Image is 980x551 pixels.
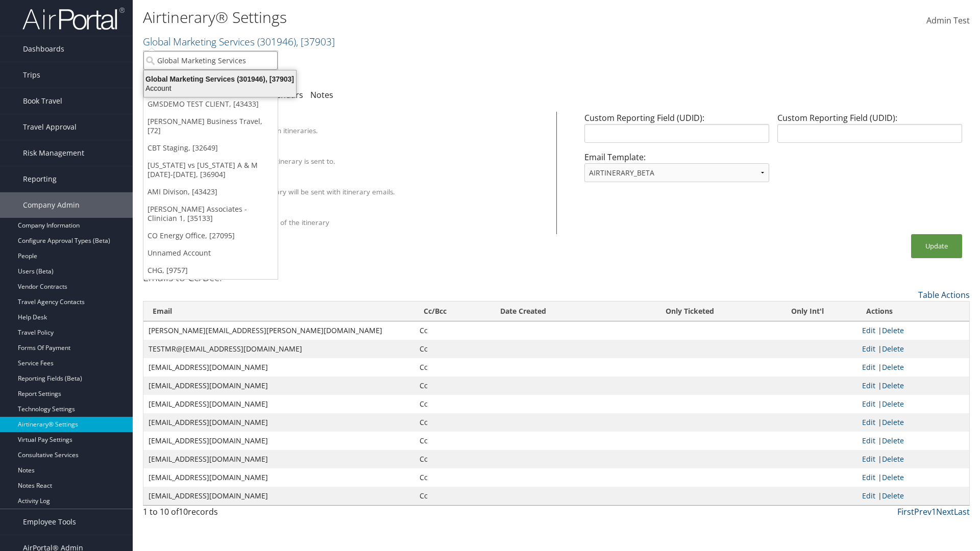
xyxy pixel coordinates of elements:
div: Custom Reporting Field (UDID): [773,112,966,151]
td: [EMAIL_ADDRESS][DOMAIN_NAME] [143,377,414,395]
a: Admin Test [926,5,970,37]
a: 1 [932,506,936,517]
span: Admin Test [926,15,970,26]
a: Prev [914,506,932,517]
div: Attach PDF [190,178,544,187]
span: Trips [23,62,40,88]
a: [PERSON_NAME] Associates - Clinician 1, [35133] [143,201,278,227]
a: Edit [862,417,875,427]
div: Show Survey [190,208,544,217]
th: Only Int'l: activate to sort column ascending [757,302,856,321]
a: Delete [882,454,904,464]
a: Edit [862,491,875,500]
label: A PDF version of the itinerary will be sent with itinerary emails. [190,187,395,197]
span: Employee Tools [23,509,76,535]
a: Edit [862,362,875,372]
a: Unnamed Account [143,244,278,262]
a: [PERSON_NAME] Business Travel, [72] [143,113,278,139]
td: [EMAIL_ADDRESS][DOMAIN_NAME] [143,358,414,377]
a: CO Energy Office, [27095] [143,227,278,244]
td: [PERSON_NAME][EMAIL_ADDRESS][PERSON_NAME][DOMAIN_NAME] [143,321,414,340]
td: Cc [414,321,491,340]
a: Delete [882,436,904,445]
div: Custom Reporting Field (UDID): [580,112,773,151]
td: Cc [414,487,491,505]
span: Travel Approval [23,114,77,140]
a: GMSDEMO TEST CLIENT, [43433] [143,95,278,113]
a: Delete [882,325,904,335]
h1: Airtinerary® Settings [143,7,694,28]
td: Cc [414,340,491,358]
div: Client Name [190,116,544,126]
a: Table Actions [918,289,970,300]
td: | [857,487,969,505]
span: Risk Management [23,140,84,166]
span: 10 [179,506,188,517]
td: | [857,468,969,487]
a: Edit [862,325,875,335]
a: Delete [882,399,904,409]
span: Company Admin [23,192,80,218]
td: | [857,358,969,377]
td: Cc [414,413,491,432]
td: [EMAIL_ADDRESS][DOMAIN_NAME] [143,395,414,413]
div: Override Email [190,147,544,156]
td: Cc [414,468,491,487]
a: Delete [882,362,904,372]
a: Delete [882,417,904,427]
td: Cc [414,377,491,395]
td: Cc [414,450,491,468]
a: Edit [862,344,875,354]
a: First [897,506,914,517]
div: Account [138,84,302,93]
th: Actions [857,302,969,321]
span: , [ 37903 ] [296,35,335,48]
a: Delete [882,381,904,390]
th: Cc/Bcc: activate to sort column ascending [414,302,491,321]
th: Only Ticketed: activate to sort column ascending [622,302,758,321]
td: [EMAIL_ADDRESS][DOMAIN_NAME] [143,468,414,487]
td: | [857,395,969,413]
img: airportal-logo.png [22,7,125,31]
td: | [857,340,969,358]
a: AMI Divison, [43423] [143,183,278,201]
span: ( 301946 ) [257,35,296,48]
a: [US_STATE] vs [US_STATE] A & M [DATE]-[DATE], [36904] [143,157,278,183]
td: [EMAIL_ADDRESS][DOMAIN_NAME] [143,413,414,432]
td: [EMAIL_ADDRESS][DOMAIN_NAME] [143,487,414,505]
span: Dashboards [23,36,64,62]
span: Book Travel [23,88,62,114]
a: Delete [882,491,904,500]
input: Search Accounts [143,51,278,70]
a: Last [954,506,970,517]
a: Calendars [264,89,303,101]
td: Cc [414,432,491,450]
td: | [857,321,969,340]
a: Notes [310,89,333,101]
a: Edit [862,454,875,464]
a: Edit [862,436,875,445]
div: Global Marketing Services (301946), [37903] [138,74,302,84]
td: Cc [414,358,491,377]
td: | [857,450,969,468]
td: | [857,413,969,432]
div: Email Template: [580,151,773,190]
td: Cc [414,395,491,413]
button: Update [911,234,962,258]
td: | [857,377,969,395]
a: Global Marketing Services [143,35,335,48]
a: Edit [862,381,875,390]
a: Next [936,506,954,517]
a: Delete [882,344,904,354]
a: CBT Staging, [32649] [143,139,278,157]
a: Edit [862,399,875,409]
th: Date Created: activate to sort column ascending [491,302,622,321]
div: 1 to 10 of records [143,506,344,523]
a: Edit [862,472,875,482]
a: Delete [882,472,904,482]
a: CHG, [9757] [143,262,278,279]
td: [EMAIL_ADDRESS][DOMAIN_NAME] [143,450,414,468]
span: Reporting [23,166,57,192]
td: [EMAIL_ADDRESS][DOMAIN_NAME] [143,432,414,450]
td: TESTMR@[EMAIL_ADDRESS][DOMAIN_NAME] [143,340,414,358]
